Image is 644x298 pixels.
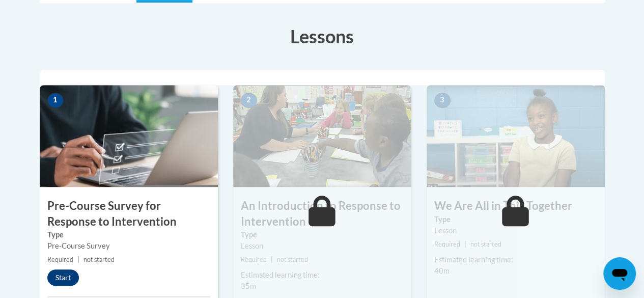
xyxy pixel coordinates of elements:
span: not started [470,240,501,248]
span: | [464,240,466,248]
span: 1 [47,93,64,108]
span: | [77,256,79,263]
span: | [271,256,273,263]
span: Required [47,256,73,263]
img: Course Image [40,85,218,187]
button: Start [47,269,79,286]
img: Course Image [427,85,605,187]
h3: An Introduction to Response to Intervention [233,198,411,230]
span: not started [83,256,115,263]
div: Lesson [241,240,404,252]
h3: Lessons [40,23,605,49]
span: not started [277,256,308,263]
span: 3 [434,93,451,108]
span: Required [434,240,460,248]
span: 40m [434,266,450,275]
div: Estimated learning time: [434,254,597,265]
div: Lesson [434,225,597,236]
span: Required [241,256,267,263]
h3: Pre-Course Survey for Response to Intervention [40,198,218,230]
label: Type [47,229,210,240]
span: 2 [241,93,257,108]
img: Course Image [233,85,411,187]
label: Type [241,229,404,240]
span: 35m [241,282,256,290]
div: Estimated learning time: [241,269,404,281]
div: Pre-Course Survey [47,240,210,252]
h3: We Are All in This Together [427,198,605,214]
iframe: Button to launch messaging window [603,257,636,290]
label: Type [434,214,597,225]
